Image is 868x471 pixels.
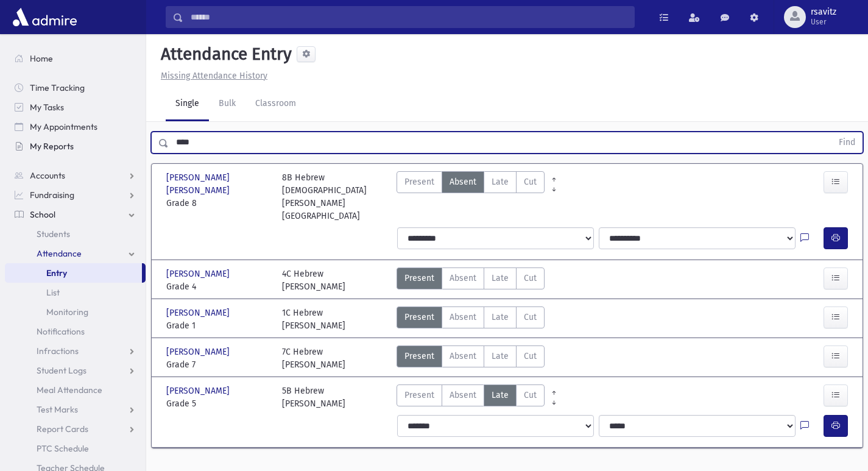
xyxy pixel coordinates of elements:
span: Absent [450,350,476,363]
a: School [5,205,146,224]
span: rsavitz [811,7,836,17]
span: User [811,17,836,27]
span: List [46,287,60,298]
span: Late [492,311,509,324]
a: My Tasks [5,97,146,117]
span: Absent [450,272,476,285]
span: Absent [450,311,476,324]
span: My Reports [30,141,74,152]
span: Meal Attendance [37,384,102,395]
a: Meal Attendance [5,380,146,400]
span: Present [404,350,434,363]
span: [PERSON_NAME] [PERSON_NAME] [166,171,270,197]
span: Cut [524,389,537,402]
span: Test Marks [37,404,78,415]
span: Student Logs [37,365,86,376]
div: AttTypes [397,267,545,293]
a: Classroom [245,87,306,121]
span: Grade 8 [166,197,270,210]
span: Present [404,389,434,402]
a: Fundraising [5,185,146,205]
a: Missing Attendance History [156,71,267,81]
span: Present [404,272,434,285]
div: AttTypes [397,345,545,371]
span: Monitoring [46,306,88,317]
span: Absent [450,389,476,402]
span: Present [404,175,434,188]
span: Grade 5 [166,397,270,410]
span: Entry [46,267,67,278]
input: Search [183,6,634,28]
span: PTC Schedule [37,443,89,454]
span: Fundraising [30,189,74,200]
span: Report Cards [37,423,88,434]
a: Entry [5,263,142,283]
span: Present [404,311,434,324]
a: Report Cards [5,419,146,439]
img: AdmirePro [10,5,80,29]
button: Find [831,132,863,153]
a: Home [5,49,146,68]
span: Late [492,389,509,402]
a: Single [166,87,209,121]
span: Cut [524,272,537,285]
span: School [30,209,55,220]
span: [PERSON_NAME] [166,345,232,358]
a: Student Logs [5,361,146,380]
a: Notifications [5,322,146,341]
span: Absent [450,175,476,188]
a: Test Marks [5,400,146,419]
a: Bulk [209,87,245,121]
span: [PERSON_NAME] [166,306,232,319]
div: AttTypes [397,384,545,410]
span: Late [492,272,509,285]
a: List [5,283,146,302]
span: My Appointments [30,121,97,132]
span: Cut [524,350,537,363]
span: [PERSON_NAME] [166,267,232,280]
span: My Tasks [30,102,64,113]
span: Cut [524,175,537,188]
span: Grade 4 [166,280,270,293]
span: Grade 7 [166,358,270,371]
a: Students [5,224,146,244]
span: Accounts [30,170,65,181]
span: Grade 1 [166,319,270,332]
div: 4C Hebrew [PERSON_NAME] [282,267,345,293]
u: Missing Attendance History [161,71,267,81]
a: Attendance [5,244,146,263]
div: 5B Hebrew [PERSON_NAME] [282,384,345,410]
a: Accounts [5,166,146,185]
span: Notifications [37,326,85,337]
a: PTC Schedule [5,439,146,458]
span: Students [37,228,70,239]
span: Late [492,350,509,363]
div: 8B Hebrew [DEMOGRAPHIC_DATA][PERSON_NAME][GEOGRAPHIC_DATA] [282,171,386,222]
div: 1C Hebrew [PERSON_NAME] [282,306,345,332]
span: Time Tracking [30,82,85,93]
a: Monitoring [5,302,146,322]
span: Late [492,175,509,188]
a: Infractions [5,341,146,361]
div: 7C Hebrew [PERSON_NAME] [282,345,345,371]
a: My Appointments [5,117,146,136]
a: Time Tracking [5,78,146,97]
div: AttTypes [397,306,545,332]
div: AttTypes [397,171,545,222]
span: Home [30,53,53,64]
span: Infractions [37,345,79,356]
span: [PERSON_NAME] [166,384,232,397]
a: My Reports [5,136,146,156]
span: Cut [524,311,537,324]
h5: Attendance Entry [156,44,292,65]
span: Attendance [37,248,82,259]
